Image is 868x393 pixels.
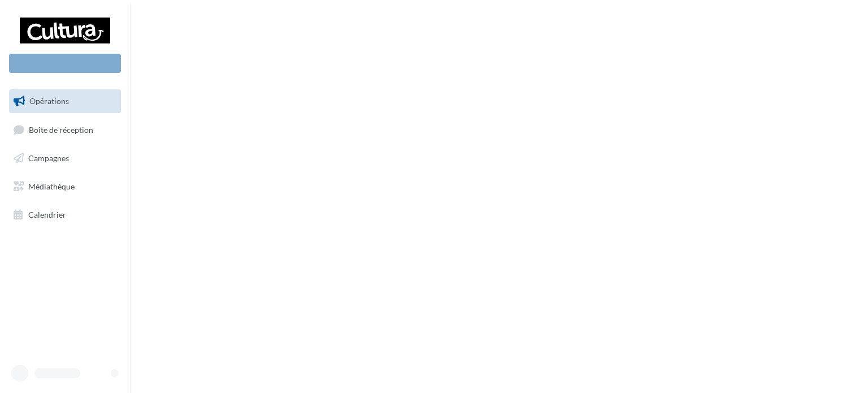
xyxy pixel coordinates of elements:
div: Nouvelle campagne [9,54,121,73]
a: Opérations [7,89,123,113]
span: Médiathèque [28,182,75,191]
span: Campagnes [28,153,69,163]
span: Opérations [29,96,69,106]
span: Boîte de réception [29,124,93,134]
a: Campagnes [7,146,123,170]
span: Calendrier [28,209,66,219]
a: Boîte de réception [7,118,123,142]
a: Médiathèque [7,175,123,198]
a: Calendrier [7,203,123,227]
